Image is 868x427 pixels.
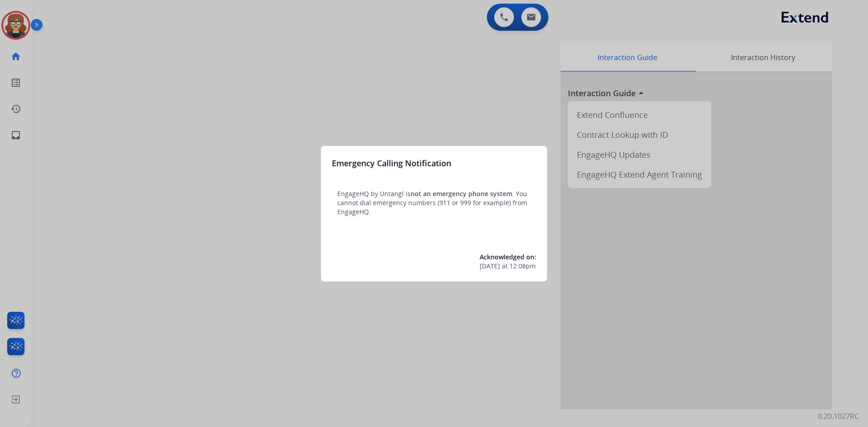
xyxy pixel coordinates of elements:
[818,411,859,422] p: 0.20.1027RC
[410,189,512,198] span: not an emergency phone system
[480,262,536,271] div: at
[480,262,500,271] span: [DATE]
[509,262,536,271] span: 12:08pm
[332,157,451,169] h3: Emergency Calling Notification
[337,189,531,216] p: EngageHQ by Untangl is . You cannot dial emergency numbers (911 or 999 for example) from EngageHQ.
[480,253,536,261] span: Acknowledged on:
